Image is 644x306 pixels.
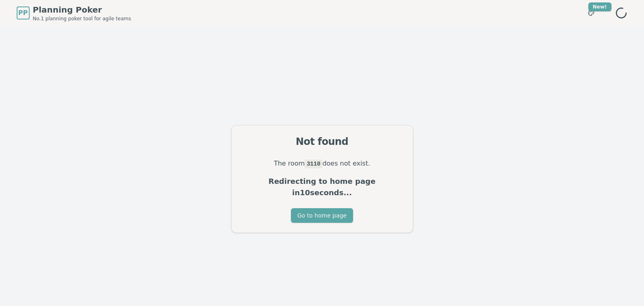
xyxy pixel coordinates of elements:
[17,4,131,22] a: PPPlanning PokerNo.1 planning poker tool for agile teams
[33,4,131,15] span: Planning Poker
[241,158,403,169] p: The room does not exist.
[18,8,28,18] span: PP
[33,15,131,22] span: No.1 planning poker tool for agile teams
[241,176,403,198] p: Redirecting to home page in 10 seconds...
[291,208,353,223] button: Go to home page
[584,6,598,20] button: New!
[241,135,403,148] div: Not found
[588,2,611,11] div: New!
[305,159,322,168] code: 3110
